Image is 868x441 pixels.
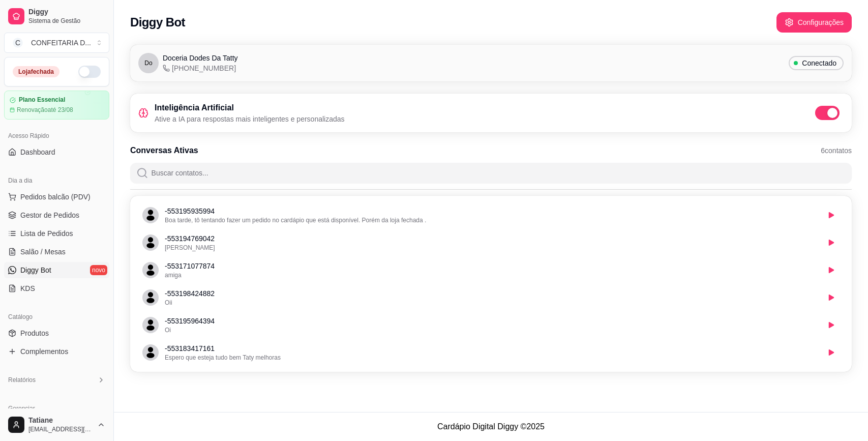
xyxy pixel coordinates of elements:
[8,376,36,384] span: Relatórios
[4,325,109,341] a: Produtos
[78,66,101,78] button: Alterar Status
[28,17,105,25] span: Sistema de Gestão
[165,288,819,299] p: - 553198424882
[163,53,238,63] span: Doceria Dodes Da Tatty
[165,354,281,361] span: Espero que esteja tudo bem Taty melhoras
[821,145,852,156] span: 6 contatos
[28,425,93,433] span: [EMAIL_ADDRESS][DOMAIN_NAME]
[28,8,105,17] span: Diggy
[20,283,35,293] span: KDS
[20,328,49,338] span: Produtos
[148,163,846,183] input: Buscar contatos...
[165,327,171,334] span: Oi
[4,309,109,325] div: Catálogo
[165,233,819,244] p: - 553194769042
[20,265,51,275] span: Diggy Bot
[165,261,819,271] p: - 553171077874
[4,172,109,189] div: Dia a dia
[165,272,182,279] span: amiga
[4,244,109,260] a: Salão / Mesas
[798,58,841,68] span: Conectado
[4,4,109,28] a: DiggySistema de Gestão
[142,207,159,223] span: avatar
[20,192,91,202] span: Pedidos balcão (PDV)
[142,234,159,251] span: avatar
[4,207,109,223] a: Gestor de Pedidos
[20,346,68,357] span: Complementos
[19,96,65,104] article: Plano Essencial
[155,102,345,114] h3: Inteligência Artificial
[114,412,868,441] footer: Cardápio Digital Diggy © 2025
[4,33,109,53] button: Select a team
[28,416,93,425] span: Tatiane
[20,210,79,220] span: Gestor de Pedidos
[165,316,819,326] p: - 553195964394
[20,247,66,257] span: Salão / Mesas
[31,38,91,48] div: CONFEITARIA D ...
[142,317,159,333] span: avatar
[130,144,198,157] h3: Conversas Ativas
[142,344,159,361] span: avatar
[155,114,345,124] p: Ative a IA para respostas mais inteligentes e personalizadas
[165,244,215,251] span: [PERSON_NAME]
[776,12,852,33] button: Configurações
[130,14,185,31] h2: Diggy Bot
[4,400,109,417] div: Gerenciar
[4,144,109,160] a: Dashboard
[20,228,73,239] span: Lista de Pedidos
[165,217,426,224] span: Boa tarde, tô tentando fazer um pedido no cardápio que está disponível. Porém da loja fechada .
[165,299,172,306] span: Oii
[144,59,152,67] span: Do
[163,63,236,73] span: [PHONE_NUMBER]
[13,66,59,77] div: Loja fechada
[4,225,109,242] a: Lista de Pedidos
[4,262,109,278] a: Diggy Botnovo
[165,206,819,216] p: - 553195935994
[20,147,55,157] span: Dashboard
[4,413,109,437] button: Tatiane[EMAIL_ADDRESS][DOMAIN_NAME]
[4,91,109,120] a: Plano EssencialRenovaçãoaté 23/08
[13,38,23,48] span: C
[4,343,109,360] a: Complementos
[4,128,109,144] div: Acesso Rápido
[17,106,73,114] article: Renovação até 23/08
[142,289,159,306] span: avatar
[4,280,109,297] a: KDS
[4,189,109,205] button: Pedidos balcão (PDV)
[165,343,819,354] p: - 553183417161
[142,262,159,278] span: avatar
